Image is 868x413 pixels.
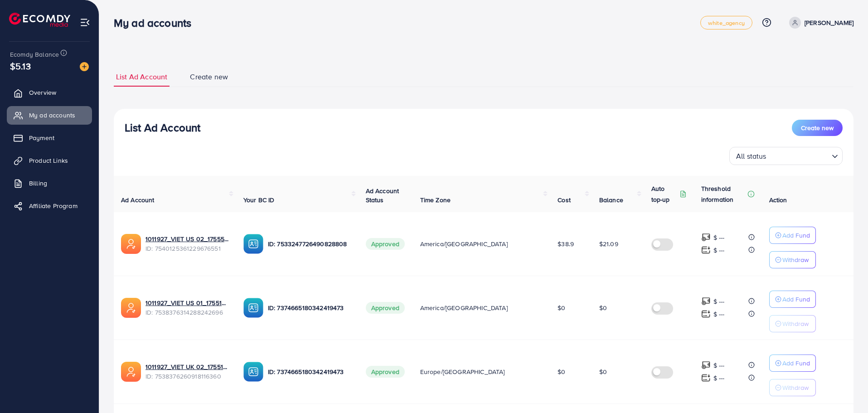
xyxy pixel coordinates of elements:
span: ID: 7538376314288242696 [145,308,229,317]
a: 1011927_VIET US 02_1755572479473 [145,234,229,243]
p: $ --- [713,245,725,256]
p: Add Fund [782,294,810,305]
span: Create new [801,123,834,132]
span: Time Zone [420,195,451,204]
span: Ad Account [121,195,155,204]
span: ID: 7538376260918116360 [145,372,229,381]
span: Your BC ID [243,195,275,204]
img: ic-ads-acc.e4c84228.svg [121,234,141,254]
span: All status [734,150,768,163]
img: top-up amount [701,373,711,383]
div: Search for option [729,147,843,165]
button: Withdraw [769,315,816,332]
img: ic-ba-acc.ded83a64.svg [243,234,263,254]
img: top-up amount [701,245,711,255]
a: 1011927_VIET US 01_1755165165817 [145,298,229,307]
img: ic-ba-acc.ded83a64.svg [243,362,263,382]
p: Withdraw [782,318,809,329]
span: America/[GEOGRAPHIC_DATA] [420,239,508,248]
a: Payment [7,129,92,147]
span: $0 [558,367,565,376]
a: Affiliate Program [7,197,92,215]
img: top-up amount [701,296,711,306]
p: Withdraw [782,382,809,393]
span: List Ad Account [116,72,167,82]
img: top-up amount [701,309,711,319]
span: Product Links [29,156,68,165]
img: image [80,62,89,71]
span: $21.09 [599,239,618,248]
p: $ --- [713,373,725,384]
a: [PERSON_NAME] [786,17,853,29]
span: Balance [599,195,623,204]
a: My ad accounts [7,106,92,124]
span: Overview [29,88,56,97]
span: Approved [366,302,405,314]
span: Affiliate Program [29,201,78,210]
p: $ --- [713,296,725,307]
button: Withdraw [769,379,816,396]
img: top-up amount [701,360,711,370]
p: $ --- [713,360,725,371]
span: $38.9 [558,239,574,248]
a: Overview [7,83,92,102]
h3: My ad accounts [114,16,199,29]
p: ID: 7533247726490828808 [268,238,351,249]
input: Search for option [769,148,828,163]
p: [PERSON_NAME] [805,17,853,28]
span: ID: 7540125361229676551 [145,244,229,253]
img: ic-ads-acc.e4c84228.svg [121,298,141,318]
div: <span class='underline'>1011927_VIET UK 02_1755165109842</span></br>7538376260918116360 [145,362,229,381]
p: $ --- [713,309,725,320]
p: Withdraw [782,254,809,265]
span: Approved [366,238,405,250]
p: $ --- [713,232,725,243]
a: 1011927_VIET UK 02_1755165109842 [145,362,229,371]
div: <span class='underline'>1011927_VIET US 02_1755572479473</span></br>7540125361229676551 [145,234,229,253]
button: Create new [792,120,843,136]
span: Cost [558,195,571,204]
a: white_agency [700,16,752,29]
h3: List Ad Account [125,121,200,134]
span: Billing [29,179,47,188]
img: logo [9,13,70,27]
span: Payment [29,133,54,142]
p: Threshold information [701,183,746,205]
img: menu [80,17,90,28]
span: My ad accounts [29,111,75,120]
a: Product Links [7,151,92,170]
span: $5.13 [10,59,31,73]
button: Add Fund [769,355,816,372]
span: America/[GEOGRAPHIC_DATA] [420,303,508,312]
button: Add Fund [769,227,816,244]
img: top-up amount [701,233,711,242]
img: ic-ads-acc.e4c84228.svg [121,362,141,382]
button: Add Fund [769,291,816,308]
span: Ecomdy Balance [10,50,59,59]
p: Add Fund [782,358,810,369]
a: Billing [7,174,92,192]
span: $0 [558,303,565,312]
p: ID: 7374665180342419473 [268,302,351,313]
p: ID: 7374665180342419473 [268,366,351,377]
p: Add Fund [782,230,810,241]
div: <span class='underline'>1011927_VIET US 01_1755165165817</span></br>7538376314288242696 [145,298,229,317]
p: Auto top-up [651,183,678,205]
span: white_agency [708,20,745,26]
span: $0 [599,303,607,312]
span: Action [769,195,787,204]
span: Ad Account Status [366,186,399,204]
span: Approved [366,366,405,378]
span: Create new [190,72,228,82]
button: Withdraw [769,251,816,268]
img: ic-ba-acc.ded83a64.svg [243,298,263,318]
span: Europe/[GEOGRAPHIC_DATA] [420,367,505,376]
span: $0 [599,367,607,376]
